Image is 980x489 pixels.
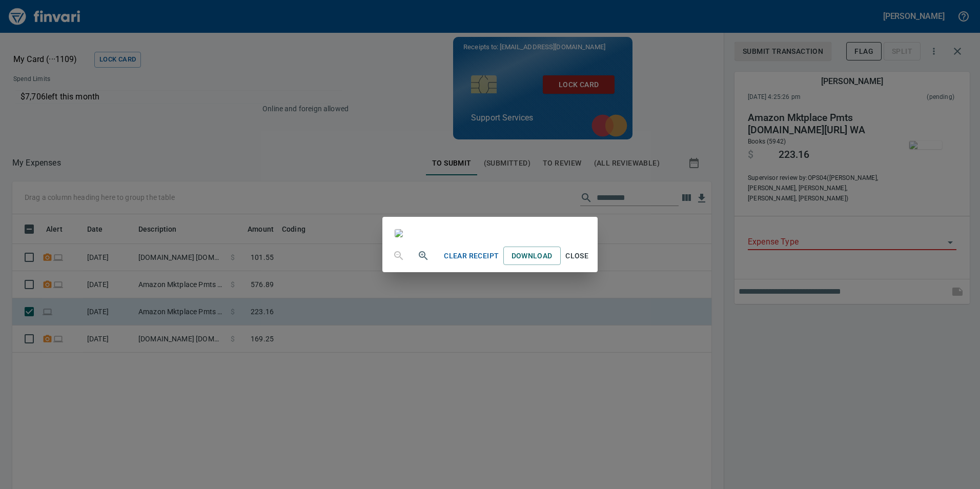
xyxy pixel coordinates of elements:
[440,247,503,266] button: Clear Receipt
[565,250,589,262] span: Close
[503,247,561,266] a: Download
[444,250,499,262] span: Clear Receipt
[395,229,403,237] img: receipts%2Ftapani%2F2025-09-18%2FhHr4pQ9rZQXg0bIVbTbB0Wu9arr1__oxTtMrrSVlYXKSqZfKol_1.jpg
[512,250,553,262] span: Download
[561,247,594,266] button: Close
